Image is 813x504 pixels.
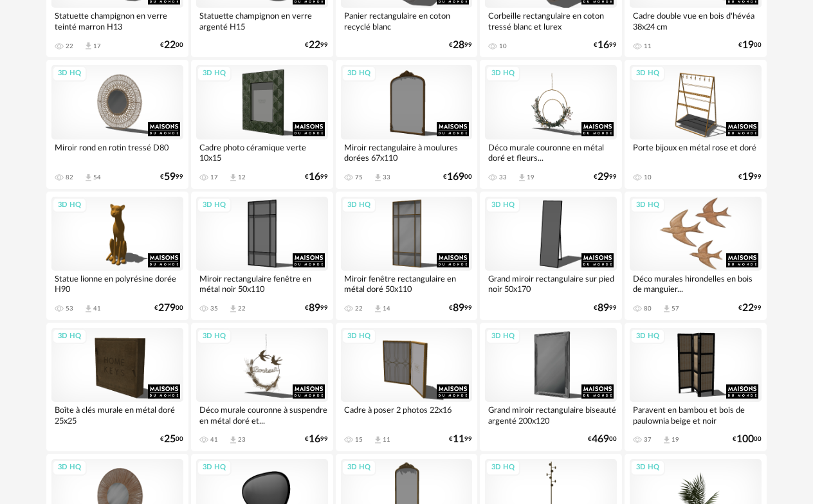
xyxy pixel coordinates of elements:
[630,8,762,33] div: Cadre double vue en bois d'hévéa 38x24 cm
[84,173,93,183] span: Download icon
[305,41,328,50] div: € 99
[485,8,617,33] div: Corbeille rectangulaire en coton tressé blanc et lurex
[598,173,609,181] span: 29
[443,173,472,181] div: € 00
[594,41,617,50] div: € 99
[305,173,328,181] div: € 99
[485,402,617,428] div: Grand miroir rectangulaire biseauté argenté 200x120
[191,192,333,320] a: 3D HQ Miroir rectangulaire fenêtre en métal noir 50x110 35 Download icon 22 €8999
[52,66,87,82] div: 3D HQ
[373,173,383,183] span: Download icon
[191,323,333,451] a: 3D HQ Déco murale couronne à suspendre en métal doré et... 41 Download icon 23 €1699
[625,192,767,320] a: 3D HQ Déco murales hirondelles en bois de manguier... 80 Download icon 57 €2299
[671,305,679,312] div: 57
[66,305,73,312] div: 53
[341,8,473,33] div: Panier rectangulaire en coton recyclé blanc
[625,323,767,451] a: 3D HQ Paravent en bambou et bois de paulownia beige et noir 37 Download icon 19 €10000
[355,436,363,444] div: 15
[309,435,320,444] span: 16
[738,173,762,181] div: € 99
[527,174,534,181] div: 19
[453,435,464,444] span: 11
[630,328,665,345] div: 3D HQ
[644,305,652,312] div: 80
[373,435,383,445] span: Download icon
[51,8,183,33] div: Statuette champignon en verre teinté marron H13
[453,304,464,312] span: 89
[592,435,609,444] span: 469
[742,304,754,312] span: 22
[52,460,87,476] div: 3D HQ
[594,304,617,312] div: € 99
[598,304,609,312] span: 89
[228,173,238,183] span: Download icon
[480,192,622,320] a: 3D HQ Grand miroir rectangulaire sur pied noir 50x170 €8999
[738,41,762,50] div: € 00
[480,60,622,188] a: 3D HQ Déco murale couronne en métal doré et fleurs... 33 Download icon 19 €2999
[52,197,87,213] div: 3D HQ
[154,304,183,312] div: € 00
[733,435,762,444] div: € 00
[51,139,183,165] div: Miroir rond en rotin tressé D80
[383,436,390,444] div: 11
[160,173,183,181] div: € 99
[447,173,464,181] span: 169
[158,304,176,312] span: 279
[738,304,762,312] div: € 99
[197,460,232,476] div: 3D HQ
[336,60,478,188] a: 3D HQ Miroir rectangulaire à moulures dorées 67x110 75 Download icon 33 €16900
[93,42,101,50] div: 17
[66,42,73,50] div: 22
[449,41,472,50] div: € 99
[588,435,617,444] div: € 00
[341,402,473,428] div: Cadre à poser 2 photos 22x16
[309,41,320,50] span: 22
[197,197,232,213] div: 3D HQ
[66,174,73,181] div: 82
[630,402,762,428] div: Paravent en bambou et bois de paulownia beige et noir
[196,139,328,165] div: Cadre photo céramique verte 10x15
[197,328,232,345] div: 3D HQ
[84,304,93,314] span: Download icon
[486,66,520,82] div: 3D HQ
[210,305,218,312] div: 35
[336,323,478,451] a: 3D HQ Cadre à poser 2 photos 22x16 15 Download icon 11 €1199
[51,402,183,428] div: Boîte à clés murale en métal doré 25x25
[630,197,665,213] div: 3D HQ
[228,435,238,445] span: Download icon
[630,139,762,165] div: Porte bijoux en métal rose et doré
[228,304,238,314] span: Download icon
[499,174,507,181] div: 33
[742,41,754,50] span: 19
[662,304,671,314] span: Download icon
[630,66,665,82] div: 3D HQ
[164,41,176,50] span: 22
[383,305,390,312] div: 14
[671,436,679,444] div: 19
[336,192,478,320] a: 3D HQ Miroir fenêtre rectangulaire en métal doré 50x110 22 Download icon 14 €8999
[342,328,376,345] div: 3D HQ
[342,197,376,213] div: 3D HQ
[52,328,87,345] div: 3D HQ
[342,460,376,476] div: 3D HQ
[355,305,363,312] div: 22
[449,304,472,312] div: € 99
[341,271,473,296] div: Miroir fenêtre rectangulaire en métal doré 50x110
[499,42,507,50] div: 10
[486,328,520,345] div: 3D HQ
[160,435,183,444] div: € 00
[238,436,246,444] div: 23
[238,305,246,312] div: 22
[305,435,328,444] div: € 99
[341,139,473,165] div: Miroir rectangulaire à moulures dorées 67x110
[449,435,472,444] div: € 99
[84,41,93,51] span: Download icon
[164,173,176,181] span: 59
[644,42,652,50] div: 11
[210,174,218,181] div: 17
[309,304,320,312] span: 89
[196,402,328,428] div: Déco murale couronne à suspendre en métal doré et...
[238,174,246,181] div: 12
[630,271,762,296] div: Déco murales hirondelles en bois de manguier...
[736,435,754,444] span: 100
